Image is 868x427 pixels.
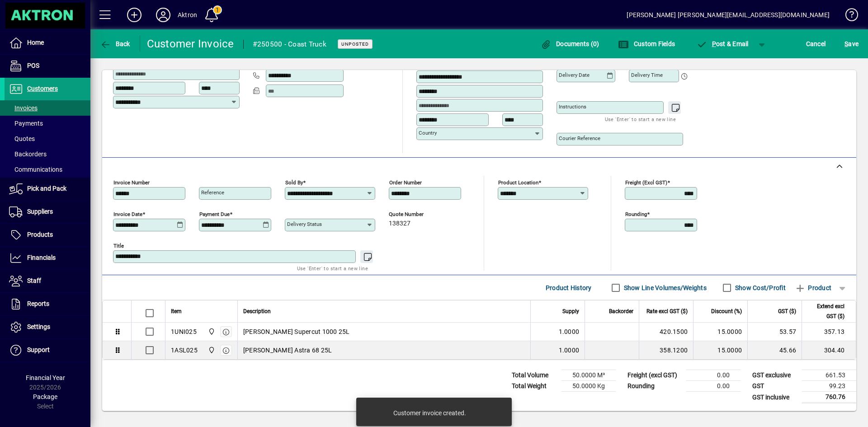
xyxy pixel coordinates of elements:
[748,381,802,392] td: GST
[5,201,90,223] a: Suppliers
[98,36,132,52] button: Back
[605,114,676,124] mat-hint: Use 'Enter' to start a new line
[806,37,826,51] span: Cancel
[802,381,856,392] td: 99.23
[27,185,66,192] span: Pick and Pack
[243,327,350,336] span: [PERSON_NAME] Supercut 1000 25L
[9,104,38,112] span: Invoices
[9,166,62,173] span: Communications
[802,370,856,381] td: 661.53
[625,211,647,217] mat-label: Rounding
[546,281,592,295] span: Product History
[623,381,686,392] td: Rounding
[645,327,688,336] div: 420.1500
[645,346,688,355] div: 358.1200
[507,381,561,392] td: Total Weight
[9,135,35,142] span: Quotes
[9,120,43,127] span: Payments
[100,40,130,47] span: Back
[5,131,90,146] a: Quotes
[646,306,688,316] span: Rate excl GST ($)
[778,306,796,316] span: GST ($)
[5,224,90,246] a: Products
[5,146,90,162] a: Backorders
[802,341,856,359] td: 304.40
[5,339,90,361] a: Support
[178,8,197,22] div: Aktron
[5,270,90,292] a: Staff
[790,280,836,296] button: Product
[561,381,616,392] td: 50.0000 Kg
[147,37,234,51] div: Customer Invoice
[686,370,741,381] td: 0.00
[113,179,150,186] mat-label: Invoice number
[27,323,50,330] span: Settings
[559,135,600,141] mat-label: Courier Reference
[27,300,49,307] span: Reports
[609,306,633,316] span: Backorder
[561,370,616,381] td: 50.0000 M³
[27,254,56,261] span: Financials
[171,346,198,355] div: 1ASL025
[562,306,579,316] span: Supply
[171,327,197,336] div: 1UNI025
[206,345,216,355] span: Central
[5,55,90,77] a: POS
[631,72,663,78] mat-label: Delivery time
[498,179,538,186] mat-label: Product location
[33,393,57,400] span: Package
[844,37,859,51] span: ave
[171,306,182,316] span: Item
[616,36,677,52] button: Custom Fields
[696,40,749,47] span: ost & Email
[27,62,39,69] span: POS
[5,100,90,116] a: Invoices
[199,211,230,217] mat-label: Payment due
[5,178,90,200] a: Pick and Pack
[839,2,857,31] a: Knowledge Base
[27,85,58,92] span: Customers
[807,301,844,321] span: Extend excl GST ($)
[27,277,41,284] span: Staff
[693,323,747,341] td: 15.0000
[541,40,599,47] span: Documents (0)
[389,220,410,227] span: 138327
[747,323,802,341] td: 53.57
[393,408,466,418] div: Customer invoice created.
[507,370,561,381] td: Total Volume
[842,36,861,52] button: Save
[622,283,707,292] label: Show Line Volumes/Weights
[802,323,856,341] td: 357.13
[27,346,50,353] span: Support
[623,370,686,381] td: Freight (excl GST)
[9,150,47,158] span: Backorders
[297,263,368,273] mat-hint: Use 'Enter' to start a new line
[627,8,830,22] div: [PERSON_NAME] [PERSON_NAME][EMAIL_ADDRESS][DOMAIN_NAME]
[748,392,802,403] td: GST inclusive
[559,327,580,336] span: 1.0000
[5,116,90,131] a: Payments
[243,346,332,355] span: [PERSON_NAME] Astra 68 25L
[90,36,140,52] app-page-header-button: Back
[542,280,595,296] button: Product History
[341,41,369,47] span: Unposted
[686,381,741,392] td: 0.00
[795,281,831,295] span: Product
[711,306,742,316] span: Discount (%)
[625,179,667,186] mat-label: Freight (excl GST)
[243,306,271,316] span: Description
[748,370,802,381] td: GST exclusive
[844,40,848,47] span: S
[693,341,747,359] td: 15.0000
[559,103,586,110] mat-label: Instructions
[26,374,65,381] span: Financial Year
[5,162,90,177] a: Communications
[712,40,716,47] span: P
[120,7,149,23] button: Add
[27,208,53,215] span: Suppliers
[389,179,422,186] mat-label: Order number
[285,179,303,186] mat-label: Sold by
[559,346,580,355] span: 1.0000
[253,37,326,52] div: #250500 - Coast Truck
[692,36,753,52] button: Post & Email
